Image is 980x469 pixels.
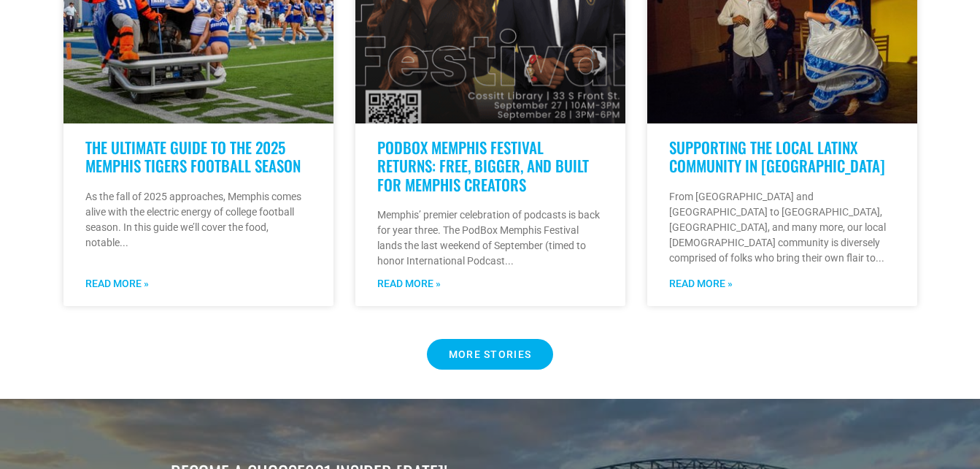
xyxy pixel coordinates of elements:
a: MORE STORIES [427,339,554,370]
a: Supporting the Local Latinx Community in [GEOGRAPHIC_DATA] [669,136,885,177]
a: Read more about Supporting the Local Latinx Community in Memphis [669,276,733,291]
a: Read more about PodBox Memphis Festival Returns: Free, Bigger, and Built for Memphis Creators [377,276,441,291]
p: As the fall of 2025 approaches, Memphis comes alive with the electric energy of college football ... [85,189,312,251]
a: Read more about The Ultimate Guide to the 2025 Memphis Tigers Football Season [85,276,149,291]
p: From [GEOGRAPHIC_DATA] and [GEOGRAPHIC_DATA] to [GEOGRAPHIC_DATA], [GEOGRAPHIC_DATA], and many mo... [669,189,895,266]
p: Memphis’ premier celebration of podcasts is back for year three. The PodBox Memphis Festival land... [377,207,603,269]
a: PodBox Memphis Festival Returns: Free, Bigger, and Built for Memphis Creators [377,136,589,195]
span: MORE STORIES [449,349,532,359]
a: The Ultimate Guide to the 2025 Memphis Tigers Football Season [85,136,301,177]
